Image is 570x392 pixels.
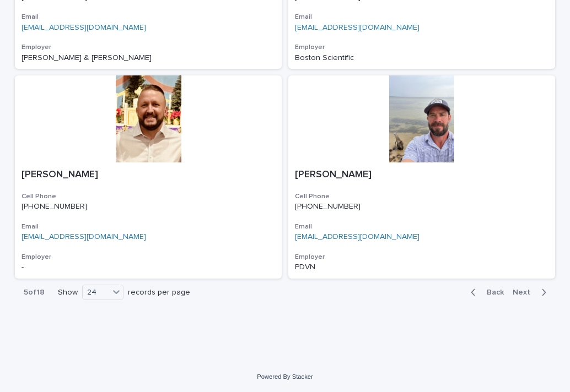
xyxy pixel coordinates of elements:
button: Back [462,287,508,297]
h3: Email [21,13,275,21]
span: Next [513,288,537,296]
h3: Employer [21,43,275,52]
a: [EMAIL_ADDRESS][DOMAIN_NAME] [21,24,146,31]
a: [PHONE_NUMBER] [21,203,87,210]
a: [EMAIL_ADDRESS][DOMAIN_NAME] [295,24,420,31]
p: [PERSON_NAME] [295,169,549,181]
p: 5 of 18 [15,279,53,306]
p: [PERSON_NAME] [21,169,275,181]
h3: Email [21,222,275,231]
h3: Cell Phone [21,192,275,201]
p: [PERSON_NAME] & [PERSON_NAME] [21,53,275,63]
h3: Email [295,13,549,21]
p: - [21,263,275,272]
span: Back [480,288,504,296]
a: [EMAIL_ADDRESS][DOMAIN_NAME] [21,233,146,241]
p: PDVN [295,263,549,272]
p: records per page [128,288,190,297]
h3: Employer [295,43,549,52]
a: [EMAIL_ADDRESS][DOMAIN_NAME] [295,233,420,241]
h3: Employer [21,253,275,262]
button: Next [508,287,555,297]
div: 24 [83,287,109,298]
h3: Cell Phone [295,192,549,201]
p: Boston Scientific [295,53,549,63]
p: Show [58,288,78,297]
h3: Employer [295,253,549,262]
a: [PERSON_NAME]Cell Phone[PHONE_NUMBER]Email[EMAIL_ADDRESS][DOMAIN_NAME]EmployerPDVN [288,75,555,279]
h3: Email [295,222,549,231]
a: [PHONE_NUMBER] [295,203,361,210]
a: [PERSON_NAME]Cell Phone[PHONE_NUMBER]Email[EMAIL_ADDRESS][DOMAIN_NAME]Employer- [15,75,282,279]
a: Powered By Stacker [257,373,313,380]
